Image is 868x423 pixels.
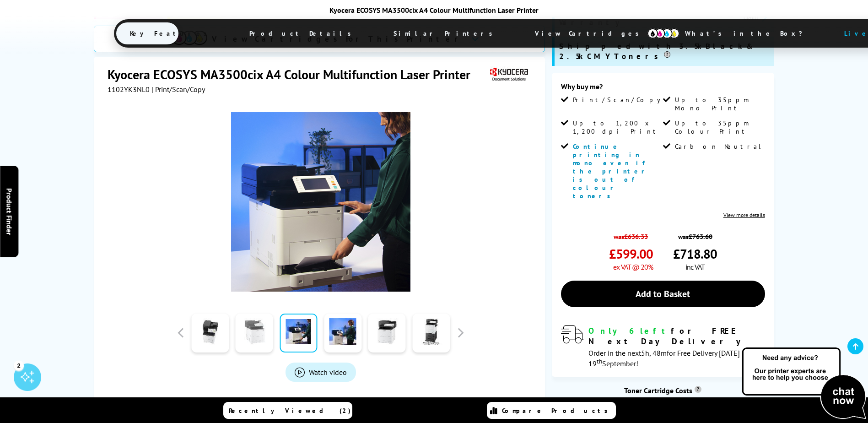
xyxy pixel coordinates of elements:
[380,22,511,44] span: Similar Printers
[675,142,762,151] span: Carbon Neutral
[108,66,480,83] h1: Kyocera ECOSYS MA3500cix A4 Colour Multifunction Laser Printer
[114,5,755,15] div: Kyocera ECOSYS MA3500cix A4 Colour Multifunction Laser Printer
[723,211,765,218] a: View more details
[236,22,370,44] span: Product Details
[597,357,602,365] sup: th
[488,66,530,83] img: Kyocera
[695,386,701,393] sup: Cost per page
[588,325,671,336] span: Only 6 left
[108,85,150,94] span: 1102YK3NL0
[14,360,24,370] div: 2
[740,346,868,421] img: Open Live Chat window
[223,402,352,419] a: Recently Viewed (2)
[673,245,717,262] span: £718.80
[647,28,679,38] img: cmyk-icon.svg
[588,325,765,347] div: for FREE Next Day Delivery
[229,407,351,415] span: Recently Viewed (2)
[561,82,765,96] div: Why buy me?
[588,348,740,368] span: Order in the next for Free Delivery [DATE] 19 September!
[573,119,661,136] span: Up to 1,200 x 1,200 dpi Print
[671,22,825,44] span: What’s in the Box?
[487,402,616,419] a: Compare Products
[521,22,661,45] span: View Cartridges
[309,368,347,377] span: Watch video
[673,228,717,241] span: was
[675,96,763,112] span: Up to 35ppm Mono Print
[561,325,765,368] div: modal_delivery
[609,228,653,241] span: was
[573,142,650,200] span: Continue printing in mono even if the printer is out of colour toners
[573,96,667,104] span: Print/Scan/Copy
[151,85,205,94] span: | Print/Scan/Copy
[675,119,763,136] span: Up to 35ppm Colour Print
[552,386,774,395] div: Toner Cartridge Costs
[231,112,410,292] img: Kyocera ECOSYS MA3500cix Thumbnail
[641,348,667,358] span: 5h, 48m
[613,262,653,271] span: ex VAT @ 20%
[502,407,613,415] span: Compare Products
[116,22,226,44] span: Key Features
[286,363,356,382] a: Product_All_Videos
[5,188,14,235] span: Product Finder
[561,281,765,307] a: Add to Basket
[685,262,705,271] span: inc VAT
[689,232,712,241] strike: £763.60
[609,245,653,262] span: £599.00
[624,232,648,241] strike: £636.33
